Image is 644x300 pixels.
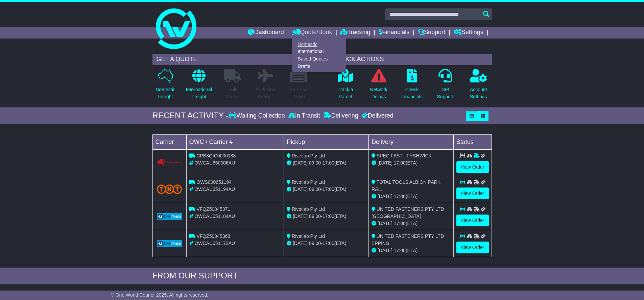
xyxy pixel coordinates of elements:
[370,86,387,100] p: Network Delays
[456,215,489,226] a: View Order
[287,213,366,220] div: - (ETA)
[224,86,241,100] p: Full Loads
[309,160,321,166] span: 09:00
[309,241,321,246] span: 09:00
[157,213,182,220] img: GetCarrierServiceLogo
[437,86,453,100] p: Get Support
[360,112,393,120] div: Delivered
[340,27,370,39] a: Tracking
[378,248,392,253] span: [DATE]
[323,214,334,219] span: 17:00
[157,240,182,247] img: GetCarrierServiceLogo
[456,242,489,253] a: View Order
[338,86,353,100] p: Track a Parcel
[394,194,406,199] span: 17:00
[292,55,346,63] a: Saved Quotes
[378,221,392,226] span: [DATE]
[256,86,276,100] p: Air & Sea Freight
[394,221,406,226] span: 17:00
[378,194,392,199] span: [DATE]
[454,27,483,39] a: Settings
[309,214,321,219] span: 09:00
[401,69,423,104] a: CheckFinancials
[292,206,325,212] span: Rivetlab Pty Ltd
[293,160,308,166] span: [DATE]
[229,112,286,120] div: Waiting Collection
[287,240,366,247] div: - (ETA)
[284,134,369,149] td: Pickup
[372,193,451,200] div: (ETA)
[287,186,366,193] div: - (ETA)
[287,159,366,167] div: - (ETA)
[401,86,423,100] p: Check Financials
[292,48,346,55] a: International
[332,54,492,65] div: QUICK ACTIONS
[186,69,212,104] a: InternationalFreight
[377,153,432,158] span: SPEC FAST - FYSHWICK
[337,69,354,104] a: Track aParcel
[152,54,312,65] div: GET A QUOTE
[293,214,308,219] span: [DATE]
[369,69,387,104] a: NetworkDelays
[152,134,186,149] td: Carrier
[309,186,321,192] span: 09:00
[157,158,182,167] img: GetCarrierServiceLogo
[293,241,308,246] span: [DATE]
[194,241,235,246] span: OWCAU651172AU
[152,271,492,281] div: FROM OUR SUPPORT
[456,161,489,173] a: View Order
[292,233,325,239] span: Rivetlab Pty Ltd
[293,186,308,192] span: [DATE]
[194,186,235,192] span: OWCAU651194AU
[156,86,175,100] p: Domestic Freight
[368,134,453,149] td: Delivery
[111,292,209,298] span: © One World Courier 2025. All rights reserved.
[456,187,489,199] a: View Order
[372,233,444,246] span: UNITED FASTENERS PTY LTD EPPING
[323,241,334,246] span: 17:00
[470,69,487,104] a: AccountSettings
[436,69,454,104] a: GetSupport
[292,179,325,185] span: Rivetlab Pty Ltd
[292,39,346,72] div: Quote/Book
[322,112,360,120] div: Delivering
[186,86,212,100] p: International Freight
[292,62,346,70] a: Drafts
[323,160,334,166] span: 17:00
[292,41,346,48] a: Domestic
[372,159,451,167] div: (ETA)
[287,112,322,120] div: In Transit
[196,179,232,185] span: OWS000651194
[290,86,308,100] p: Air / Sea Depot
[323,186,334,192] span: 17:00
[292,153,325,158] span: Rivetlab Pty Ltd
[292,27,332,39] a: Quote/Book
[155,69,175,104] a: DomesticFreight
[194,214,235,219] span: OWCAU651184AU
[418,27,445,39] a: Support
[470,86,487,100] p: Account Settings
[152,111,229,121] div: RECENT ACTIVITY -
[194,160,235,166] span: OWCAU650006AU
[372,206,444,219] span: UNITED FASTENERS PTY LTD [GEOGRAPHIC_DATA]
[453,134,492,149] td: Status
[378,160,392,166] span: [DATE]
[372,247,451,254] div: (ETA)
[248,27,284,39] a: Dashboard
[394,160,406,166] span: 17:00
[372,220,451,227] div: (ETA)
[394,248,406,253] span: 17:00
[157,184,182,194] img: TNT_Domestic.png
[196,233,230,239] span: VFQZ50045368
[196,153,236,158] span: CPB8QIC0000188
[196,206,230,212] span: VFQZ50045371
[372,179,440,192] span: TOTAL TOOLS ALBION PARK RAIL
[379,27,409,39] a: Financials
[186,134,284,149] td: OWC / Carrier #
